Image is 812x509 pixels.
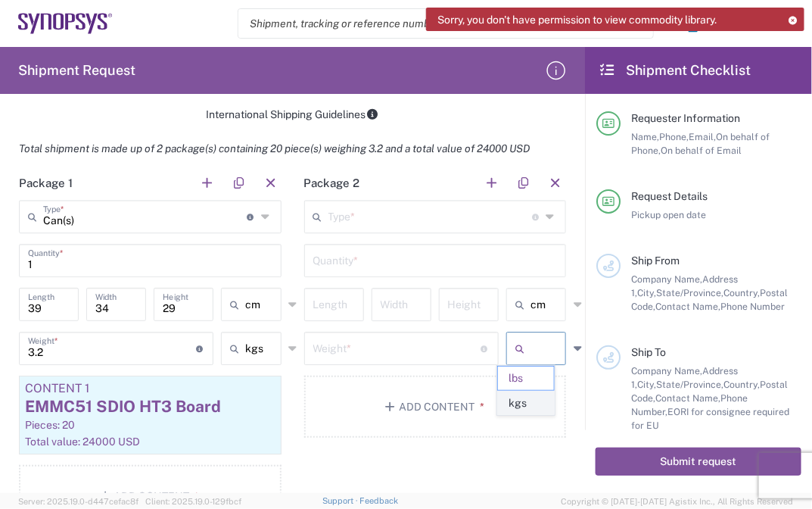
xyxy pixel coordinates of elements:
span: Requester Information [631,112,740,124]
span: Contact Name, [655,301,720,312]
div: EMMC51 SDIO HT3 Board [25,395,275,418]
span: Pickup open date [631,209,706,220]
span: EORI for consignee required for EU [631,406,789,431]
span: Client: 2025.19.0-129fbcf [145,497,241,506]
span: Country, [723,287,760,298]
span: Email, [689,131,716,142]
h2: Shipment Request [18,61,135,80]
span: Name, [631,131,659,142]
span: Company Name, [631,273,702,285]
span: Contact Name, [655,392,720,404]
em: Total shipment is made up of 2 package(s) containing 20 piece(s) weighing 3.2 and a total value o... [8,142,541,155]
span: State/Province, [656,379,723,390]
button: Add Content* [304,376,567,438]
span: State/Province, [656,287,723,298]
a: Feedback [360,496,399,505]
span: Ship To [631,346,666,358]
span: Request Details [631,190,708,202]
span: Phone, [659,131,689,142]
span: City, [637,287,656,298]
div: Content 1 [25,382,275,395]
span: Sorry, you don't have permission to view commodity library. [437,13,717,27]
div: Pieces: 20 [25,418,275,432]
span: kgs [498,392,553,415]
span: City, [637,379,656,390]
span: Copyright © [DATE]-[DATE] Agistix Inc., All Rights Reserved [561,495,794,508]
span: lbs [498,367,553,390]
a: Support [322,496,360,505]
h2: Package 2 [304,176,360,191]
h2: Shipment Checklist [599,61,751,80]
span: Server: 2025.19.0-d447cefac8f [18,497,138,506]
span: Ship From [631,254,680,267]
div: Total value: 24000 USD [25,435,275,448]
h2: Package 1 [19,176,73,191]
span: Country, [723,379,760,390]
span: Company Name, [631,365,702,376]
span: On behalf of Email [661,145,742,156]
button: Submit request [596,448,801,476]
input: Shipment, tracking or reference number [238,9,630,38]
div: International Shipping Guidelines [8,108,577,121]
span: Phone Number [720,301,785,312]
